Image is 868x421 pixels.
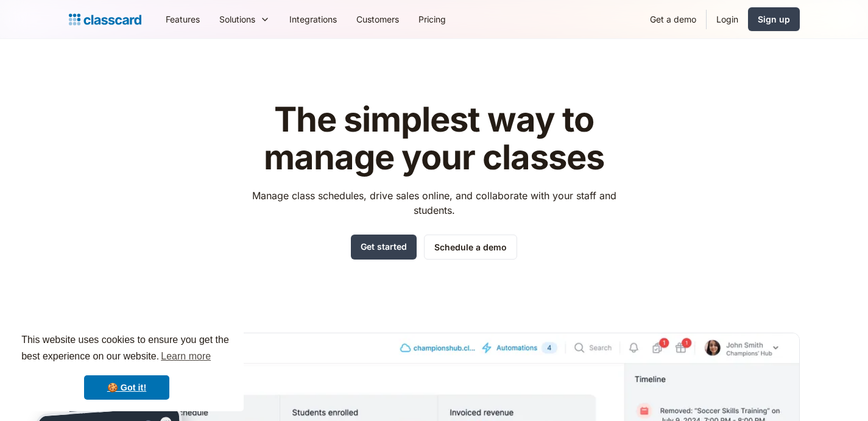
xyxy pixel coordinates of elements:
[84,375,169,400] a: dismiss cookie message
[210,5,280,33] div: Solutions
[241,101,627,176] h1: The simplest way to manage your classes
[21,333,232,366] span: This website uses cookies to ensure you get the best experience on our website.
[69,11,141,28] a: home
[748,7,800,31] a: Sign up
[707,5,748,33] a: Login
[351,235,417,260] a: Get started
[280,5,347,33] a: Integrations
[758,13,790,26] div: Sign up
[409,5,456,33] a: Pricing
[159,347,213,366] a: learn more about cookies
[10,321,244,411] div: cookieconsent
[640,5,706,33] a: Get a demo
[347,5,409,33] a: Customers
[424,235,517,260] a: Schedule a demo
[241,188,627,218] p: Manage class schedules, drive sales online, and collaborate with your staff and students.
[156,5,210,33] a: Features
[219,13,255,26] div: Solutions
